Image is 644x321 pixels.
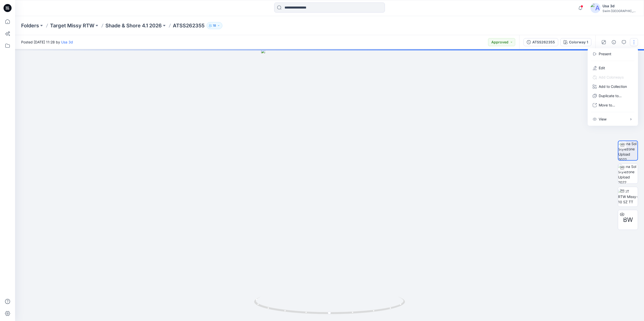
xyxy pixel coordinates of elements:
[602,3,638,9] div: Usa 3d
[173,22,205,29] p: ATSS262355
[599,65,605,71] a: Edit
[610,38,618,46] button: Details
[213,23,216,28] p: 18
[207,22,222,29] button: 18
[21,39,73,45] span: Posted [DATE] 11:28 by
[599,102,615,108] p: Move to...
[590,3,600,13] img: avatar
[61,40,73,44] a: Usa 3d
[21,22,39,29] a: Folders
[602,9,638,13] div: Swim [GEOGRAPHIC_DATA]
[599,93,622,98] p: Duplicate to...
[618,164,638,183] img: Kona Sol Stylezone Upload 2022
[599,116,607,122] p: View
[569,39,588,45] div: Colorway 1
[618,141,637,160] img: Kona Sol Stylezone Upload 2022
[524,38,558,46] button: ATSS262355
[532,39,555,45] div: ATSS262355
[50,22,94,29] a: Target Missy RTW
[599,84,627,89] p: Add to Collection
[618,189,638,205] img: TGT RTW Missy-10 SZ TT
[623,215,633,224] span: BW
[599,51,611,56] a: Present
[105,22,162,29] a: Shade & Shore 4.1 2026
[560,38,591,46] button: Colorway 1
